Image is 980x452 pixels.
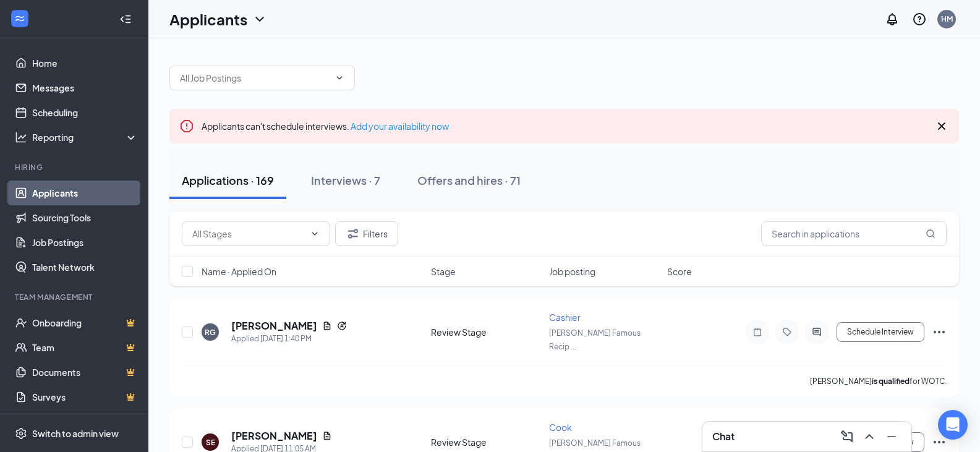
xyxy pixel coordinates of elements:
svg: QuestionInfo [912,12,927,27]
h1: Applicants [169,9,247,30]
button: ComposeMessage [837,427,857,446]
input: All Job Postings [180,71,330,85]
svg: ActiveChat [809,327,824,337]
svg: Minimize [884,429,899,444]
svg: Document [322,431,332,441]
a: Scheduling [32,100,138,125]
h3: Chat [712,430,735,443]
svg: Reapply [337,321,347,331]
span: Stage [431,265,456,278]
svg: Notifications [885,12,900,27]
svg: Ellipses [932,435,947,450]
div: Offers and hires · 71 [417,173,521,188]
div: Hiring [15,162,135,173]
svg: ChevronDown [310,229,320,239]
svg: ChevronDown [252,12,267,27]
span: Cook [549,422,572,433]
h5: [PERSON_NAME] [231,429,317,443]
span: Applicants can't schedule interviews. [202,121,449,132]
div: Interviews · 7 [311,173,380,188]
a: Talent Network [32,255,138,279]
a: SurveysCrown [32,385,138,409]
a: Job Postings [32,230,138,255]
a: OnboardingCrown [32,310,138,335]
div: Applied [DATE] 1:40 PM [231,333,347,345]
span: Job posting [549,265,595,278]
div: SE [206,437,215,448]
svg: Document [322,321,332,331]
a: Sourcing Tools [32,205,138,230]
span: Name · Applied On [202,265,276,278]
svg: Cross [934,119,949,134]
input: All Stages [192,227,305,241]
div: Open Intercom Messenger [938,410,968,440]
svg: WorkstreamLogo [14,12,26,25]
b: is qualified [872,377,910,386]
svg: MagnifyingGlass [926,229,935,239]
svg: Note [750,327,765,337]
div: Switch to admin view [32,427,119,440]
h5: [PERSON_NAME] [231,319,317,333]
div: Applications · 169 [182,173,274,188]
svg: Analysis [15,131,27,143]
button: Filter Filters [335,221,398,246]
p: [PERSON_NAME] for WOTC. [810,376,947,386]
button: ChevronUp [859,427,879,446]
div: RG [205,327,216,338]
svg: Collapse [119,13,132,25]
a: Messages [32,75,138,100]
span: [PERSON_NAME] Famous Recip ... [549,328,641,351]
svg: ChevronDown [334,73,344,83]
svg: Error [179,119,194,134]
svg: Tag [780,327,795,337]
span: Score [667,265,692,278]
div: Team Management [15,292,135,302]
button: Minimize [882,427,901,446]
svg: ChevronUp [862,429,877,444]
svg: Filter [346,226,360,241]
a: TeamCrown [32,335,138,360]
span: Cashier [549,312,581,323]
svg: Ellipses [932,325,947,339]
svg: ComposeMessage [840,429,854,444]
div: Review Stage [431,326,542,338]
div: HM [941,14,953,24]
a: Applicants [32,181,138,205]
svg: Settings [15,427,27,440]
a: Home [32,51,138,75]
input: Search in applications [761,221,947,246]
div: Review Stage [431,436,542,448]
a: DocumentsCrown [32,360,138,385]
button: Schedule Interview [837,322,924,342]
a: Add your availability now [351,121,449,132]
div: Reporting [32,131,138,143]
